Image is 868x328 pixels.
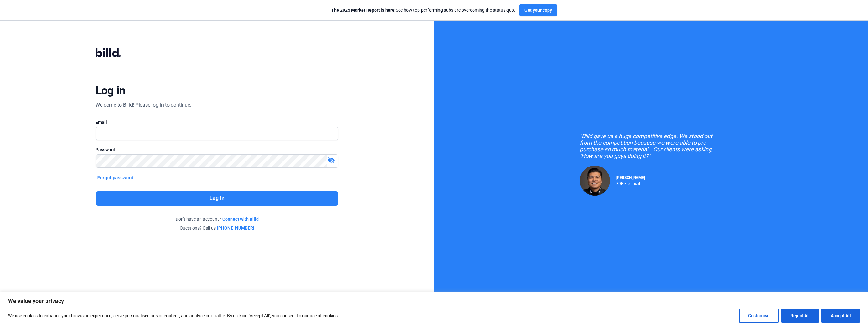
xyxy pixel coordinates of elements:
[580,166,610,196] img: Raul Pacheco
[519,4,557,16] button: Get your copy
[96,147,339,153] div: Password
[616,180,645,186] div: RDP Electrical
[8,312,339,319] p: We use cookies to enhance your browsing experience, serve personalised ads or content, and analys...
[331,7,515,13] div: See how top-performing subs are overcoming the status quo.
[96,119,339,125] div: Email
[222,216,259,222] a: Connect with Billd
[96,174,135,181] button: Forgot password
[96,101,191,109] div: Welcome to Billd! Please log in to continue.
[781,309,819,323] button: Reject All
[331,8,396,13] span: The 2025 Market Report is here:
[217,225,254,231] a: [PHONE_NUMBER]
[8,297,860,305] p: We value your privacy
[96,84,126,98] div: Log in
[616,175,645,180] span: [PERSON_NAME]
[739,309,779,323] button: Customise
[96,225,339,231] div: Questions? Call us
[580,133,722,159] div: "Billd gave us a huge competitive edge. We stood out from the competition because we were able to...
[821,309,860,323] button: Accept All
[327,156,335,164] mat-icon: visibility_off
[96,216,339,222] div: Don't have an account?
[96,191,339,206] button: Log in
